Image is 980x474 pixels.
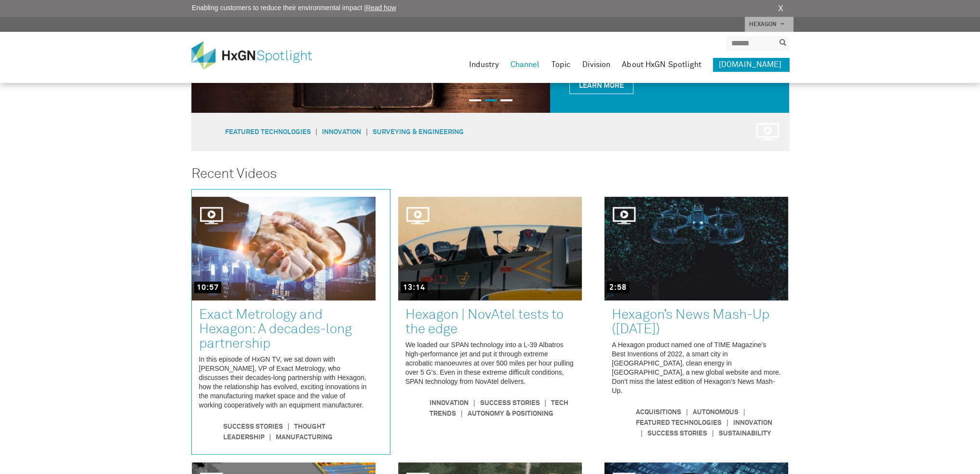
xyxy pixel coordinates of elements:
a: Division [582,58,610,71]
a: Industry [469,58,499,71]
a: Hexagon’s News Mash-Up (November 2022) [590,190,788,454]
a: Learn More [569,76,633,94]
a: X [778,3,783,14]
span: Enabling customers to reduce their environmental impact | [192,3,396,13]
a: [DOMAIN_NAME] [713,58,789,71]
a: Channel [510,58,540,71]
h3: Recent Videos [191,167,789,182]
a: Topic [551,58,571,71]
a: Surveying & Engineering [373,129,464,135]
a: Hexagon | NovAtel tests to the edge [391,190,589,454]
a: About HxGN Spotlight [622,58,701,71]
span: | [361,127,373,136]
a: Featured Technologies [225,129,311,135]
a: Innovation [322,129,361,135]
a: HEXAGON [745,17,793,32]
span: | [311,127,322,136]
a: Exact Metrology and Hexagon: A decades-long partnership [192,190,390,454]
a: Read how [366,4,396,12]
img: HxGN Spotlight [191,41,326,69]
